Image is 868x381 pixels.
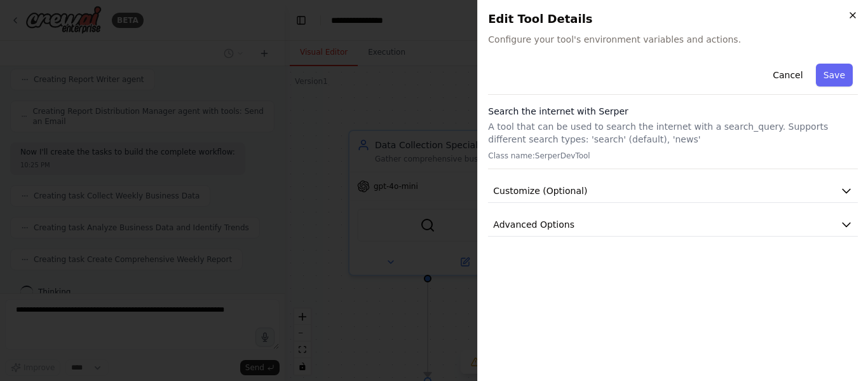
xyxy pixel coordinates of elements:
h2: Edit Tool Details [488,10,858,28]
button: Customize (Optional) [488,179,858,203]
span: Customize (Optional) [493,184,587,197]
span: Configure your tool's environment variables and actions. [488,33,858,46]
span: Advanced Options [493,218,574,231]
h3: Search the internet with Serper [488,105,858,118]
p: Class name: SerperDevTool [488,151,858,161]
button: Cancel [765,64,810,87]
p: A tool that can be used to search the internet with a search_query. Supports different search typ... [488,120,858,146]
button: Save [816,64,853,87]
button: Advanced Options [488,213,858,237]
